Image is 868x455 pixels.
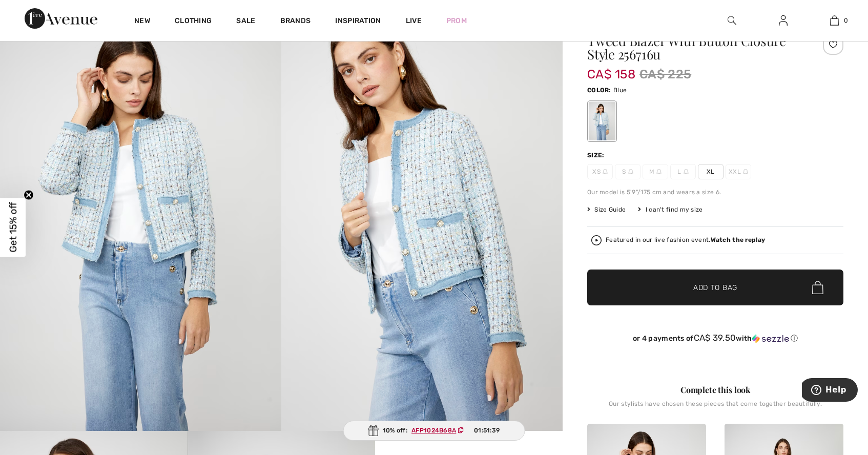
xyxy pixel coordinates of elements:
[693,282,737,293] span: Add to Bag
[335,16,381,27] span: Inspiration
[844,16,848,25] span: 0
[411,427,456,434] ins: AFP1024B68A
[587,188,843,197] div: Our model is 5'9"/175 cm and wears a size 6.
[587,333,843,347] div: or 4 payments ofCA$ 39.50withSezzle Click to learn more about Sezzle
[726,164,751,179] span: XXL
[711,236,766,243] strong: Watch the replay
[474,426,500,435] span: 01:51:39
[643,164,668,179] span: M
[134,16,150,27] a: New
[446,15,467,26] a: Prom
[587,57,635,81] span: CA$ 158
[656,169,662,174] img: ring-m.svg
[812,281,823,294] img: Bag.svg
[802,378,858,404] iframe: Opens a widget where you can find more information
[743,169,748,174] img: ring-m.svg
[587,87,611,94] span: Color:
[728,14,736,27] img: search the website
[175,16,212,27] a: Clothing
[236,16,255,27] a: Sale
[343,421,525,441] div: 10% off:
[615,164,640,179] span: S
[779,14,788,27] img: My Info
[638,205,702,214] div: I can't find my size
[830,14,839,27] img: My Bag
[639,65,691,84] span: CA$ 225
[694,333,736,343] span: CA$ 39.50
[752,334,789,343] img: Sezzle
[587,384,843,396] div: Complete this look
[771,14,796,27] a: Sign In
[591,235,602,245] img: Watch the replay
[406,15,422,26] a: Live
[25,8,97,29] img: 1ère Avenue
[684,169,689,174] img: ring-m.svg
[670,164,696,179] span: L
[603,169,608,174] img: ring-m.svg
[24,190,34,200] button: Close teaser
[587,205,626,214] span: Size Guide
[589,102,615,140] div: Blue
[368,425,379,436] img: Gift.svg
[613,87,627,94] span: Blue
[606,237,765,243] div: Featured in our live fashion event.
[587,151,607,160] div: Size:
[628,169,633,174] img: ring-m.svg
[809,14,859,27] a: 0
[281,9,563,431] img: Tweed Blazer with Button Closure Style 256716U. 2
[7,202,19,253] span: Get 15% off
[587,333,843,343] div: or 4 payments of with
[587,34,801,61] h1: Tweed Blazer With Button Closure Style 256716u
[280,16,311,27] a: Brands
[587,270,843,305] button: Add to Bag
[698,164,724,179] span: XL
[587,164,613,179] span: XS
[587,400,843,416] div: Our stylists have chosen these pieces that come together beautifully.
